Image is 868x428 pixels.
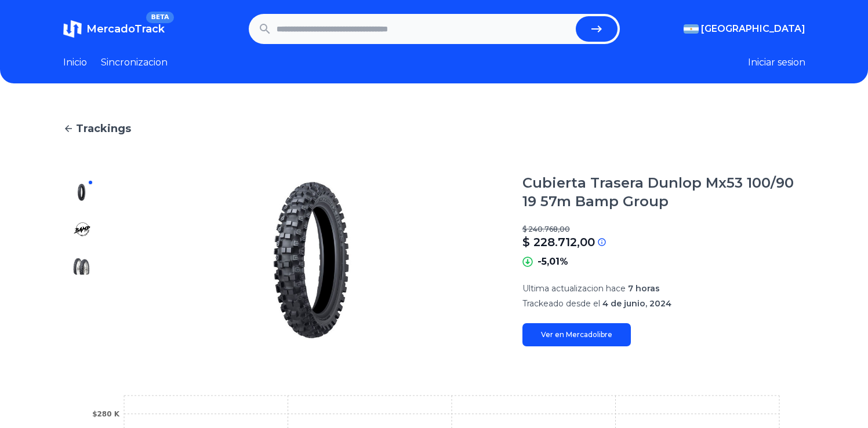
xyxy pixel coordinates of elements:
button: [GEOGRAPHIC_DATA] [684,22,805,36]
h1: Cubierta Trasera Dunlop Mx53 100/90 19 57m Bamp Group [522,174,805,211]
span: Ultima actualizacion hace [522,283,626,294]
img: Cubierta Trasera Dunlop Mx53 100/90 19 57m Bamp Group [124,174,499,346]
span: Trackeado desde el [522,298,600,309]
img: MercadoTrack [63,20,82,38]
img: Cubierta Trasera Dunlop Mx53 100/90 19 57m Bamp Group [72,220,91,239]
button: Iniciar sesion [748,56,805,69]
span: [GEOGRAPHIC_DATA] [701,22,805,36]
tspan: $280 K [92,410,120,418]
a: Sincronizacion [101,56,168,69]
img: Cubierta Trasera Dunlop Mx53 100/90 19 57m Bamp Group [72,183,91,202]
p: $ 240.768,00 [522,225,805,234]
p: -5,01% [537,255,568,269]
img: Cubierta Trasera Dunlop Mx53 100/90 19 57m Bamp Group [72,257,91,276]
p: $ 228.712,00 [522,234,595,250]
span: Trackings [76,120,131,137]
span: BETA [146,12,173,23]
span: MercadoTrack [86,23,165,35]
a: MercadoTrackBETA [63,20,165,38]
a: Inicio [63,56,87,69]
img: Argentina [684,24,699,34]
span: 7 horas [628,283,660,294]
span: 4 de junio, 2024 [602,298,671,309]
a: Ver en Mercadolibre [522,323,631,346]
a: Trackings [63,120,805,137]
